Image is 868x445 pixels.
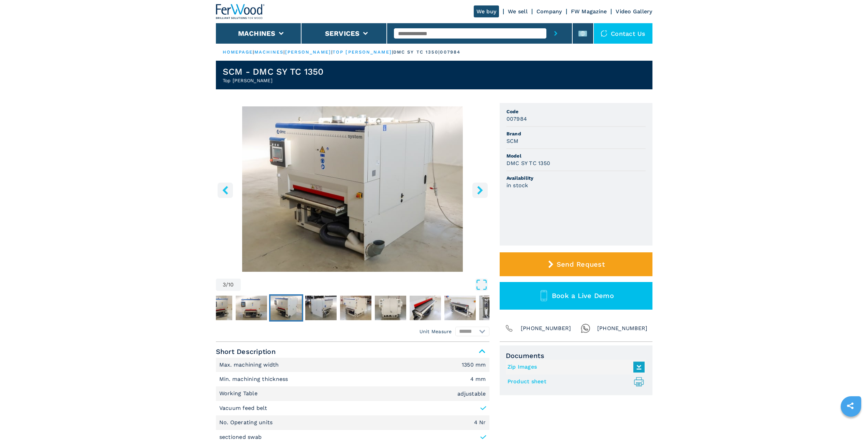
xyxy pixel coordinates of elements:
[839,414,863,440] iframe: Chat
[536,8,562,15] a: Company
[506,152,646,159] span: Model
[842,397,859,414] a: sharethis
[226,282,228,287] span: /
[285,49,331,55] a: [PERSON_NAME]
[507,376,641,387] a: Product sheet
[392,49,393,55] span: |
[457,391,486,397] em: adjustable
[571,8,607,15] a: FW Magazine
[472,182,488,198] button: right-button
[440,49,460,55] p: 007984
[325,29,360,38] button: Services
[506,352,646,360] span: Documents
[444,296,476,320] img: de1c029c712b1bed5a320fb0de8897eb
[500,282,652,310] button: Book a Live Demo
[305,296,337,320] img: f8d79c8bbc274445f1a447999f216f1a
[270,296,302,320] img: 3c52435f8f3ae0b995778cfb813d4535
[506,181,528,189] h3: in stock
[242,279,488,291] button: Open Fullscreen
[410,296,441,320] img: 06712ade8d9cb9b0bbffd0856025dba5
[219,361,281,369] p: Max. machining width
[254,49,284,55] a: machines
[597,324,648,333] span: [PHONE_NUMBER]
[339,294,373,322] button: Go to Slide 5
[269,294,303,322] button: Go to Slide 3
[557,260,605,268] span: Send Request
[331,49,333,55] span: |
[238,29,276,38] button: Machines
[506,108,646,115] span: Code
[479,296,511,320] img: 021af4066af62c5f56fd4ad978289e2b
[420,328,452,335] em: Unit Measure
[333,49,392,55] a: top [PERSON_NAME]
[601,30,607,37] img: Contact us
[478,294,512,322] button: Go to Slide 9
[506,130,646,137] span: Brand
[393,49,440,55] p: dmc sy tc 1350 |
[474,420,486,425] em: 4 Nr
[506,159,550,167] h3: DMC SY TC 1350
[216,4,265,19] img: Ferwood
[506,175,646,181] span: Availability
[219,404,267,412] p: Vacuum feed belt
[283,49,285,55] span: |
[219,433,262,441] p: sectioned swab
[201,296,232,320] img: 0c3d9b06e7f39cc33cf774eab4a5727e
[443,294,477,322] button: Go to Slide 8
[462,362,486,368] em: 1350 mm
[408,294,442,322] button: Go to Slide 7
[200,294,234,322] button: Go to Slide 1
[216,345,489,358] span: Short Description
[506,137,519,145] h3: SCM
[216,106,489,272] div: Go to Slide 3
[546,23,565,44] button: submit-button
[506,115,527,123] h3: 007984
[375,296,406,320] img: 409549c93c023db9cc49b708d2875202
[219,390,260,397] p: Working Table
[218,182,233,198] button: left-button
[219,375,290,383] p: Min. machining thickness
[594,23,652,44] div: Contact us
[223,77,324,84] h2: Top [PERSON_NAME]
[474,5,499,17] a: We buy
[552,292,614,300] span: Book a Live Demo
[216,358,489,444] div: Short Description
[581,324,590,333] img: Whatsapp
[470,376,486,382] em: 4 mm
[223,282,226,287] span: 3
[219,419,275,426] p: No. Operating units
[253,49,254,55] span: |
[223,66,324,77] h1: SCM - DMC SY TC 1350
[236,296,267,320] img: fef126631305229d323ba9242cb3e4ae
[500,252,652,276] button: Send Request
[508,8,528,15] a: We sell
[304,294,338,322] button: Go to Slide 4
[200,294,473,322] nav: Thumbnail Navigation
[223,49,253,55] a: HOMEPAGE
[504,324,514,333] img: Phone
[228,282,234,287] span: 10
[373,294,408,322] button: Go to Slide 6
[216,106,489,272] img: Top Sanders SCM DMC SY TC 1350
[507,361,641,373] a: Zip Images
[616,8,652,15] a: Video Gallery
[234,294,268,322] button: Go to Slide 2
[521,324,571,333] span: [PHONE_NUMBER]
[340,296,371,320] img: 814e89d8c78dc2300b66c386e05114fa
